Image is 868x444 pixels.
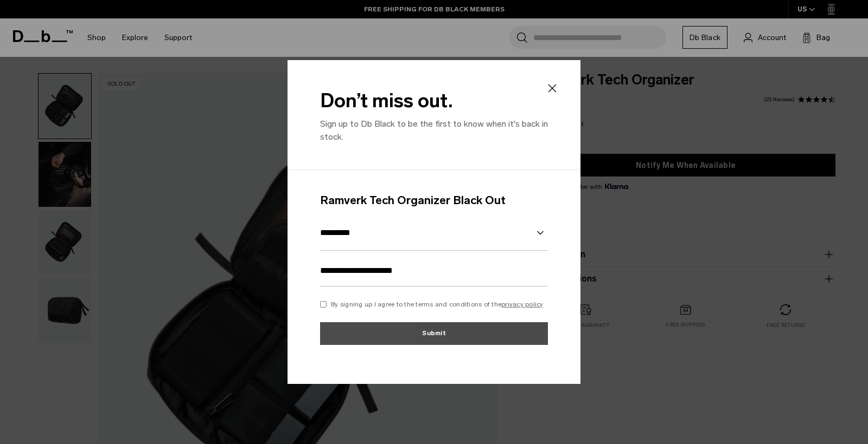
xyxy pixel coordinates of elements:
p: Sign up to Db Black to be the first to know when it's back in stock. [320,117,548,143]
a: privacy policy [501,301,544,308]
h2: Don’t miss out. [320,86,548,115]
h4: Ramverk Tech Organizer Black Out [320,192,548,209]
button: Submit [320,322,548,345]
p: By signing up I agree to the terms and conditions of the [331,299,544,309]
